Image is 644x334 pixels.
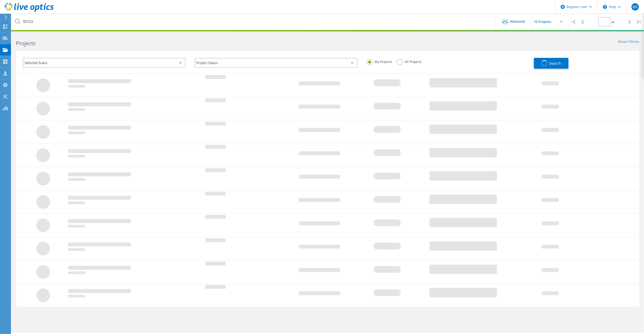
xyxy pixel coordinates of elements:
[534,58,569,69] button: Search
[11,14,496,30] input: Search projects by name, owner, ID, company, etc
[510,20,525,23] span: Advanced
[5,10,54,13] a: Live Optics Dashboard
[23,58,186,68] div: Selected Scans
[549,61,561,66] span: Search
[195,58,357,68] div: Project Status
[569,14,578,30] div: |
[618,40,639,44] a: Reset Filters
[612,20,614,24] span: of
[397,59,422,63] label: All Projects
[635,14,644,30] div: |
[367,59,392,63] label: My Projects
[603,5,607,9] svg: \n
[16,40,36,47] b: Projects
[633,5,638,9] span: GS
